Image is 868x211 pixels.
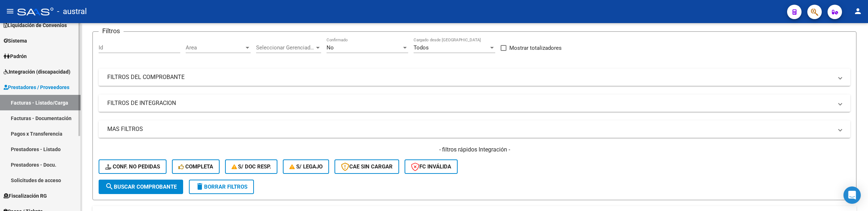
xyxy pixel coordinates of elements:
mat-panel-title: MAS FILTROS [107,125,833,133]
span: Sistema [4,37,27,45]
span: Todos [414,44,429,51]
mat-icon: menu [6,7,14,16]
button: Completa [172,159,220,174]
mat-panel-title: FILTROS DE INTEGRACION [107,99,833,107]
mat-icon: delete [195,182,204,191]
mat-icon: person [854,7,862,16]
span: Prestadores / Proveedores [4,83,69,91]
span: Conf. no pedidas [105,163,160,170]
button: Conf. no pedidas [99,159,167,174]
button: CAE SIN CARGAR [334,159,399,174]
span: Mostrar totalizadores [509,44,562,52]
button: S/ legajo [283,159,329,174]
mat-panel-title: FILTROS DEL COMPROBANTE [107,73,833,81]
span: - austral [57,4,87,19]
span: Completa [178,163,213,170]
span: Integración (discapacidad) [4,68,70,76]
mat-expansion-panel-header: MAS FILTROS [99,120,850,138]
button: S/ Doc Resp. [225,159,278,174]
span: CAE SIN CARGAR [341,163,393,170]
button: Buscar Comprobante [99,180,183,194]
span: FC Inválida [411,163,451,170]
button: FC Inválida [405,159,458,174]
span: Area [186,44,244,51]
div: Open Intercom Messenger [843,186,861,204]
span: Borrar Filtros [195,184,247,190]
h4: - filtros rápidos Integración - [99,146,850,154]
mat-expansion-panel-header: FILTROS DE INTEGRACION [99,94,850,112]
span: Buscar Comprobante [105,184,177,190]
span: Seleccionar Gerenciador [256,44,315,51]
button: Borrar Filtros [189,180,254,194]
mat-icon: search [105,182,114,191]
span: S/ Doc Resp. [232,163,271,170]
span: Liquidación de Convenios [4,21,67,29]
span: No [327,44,334,51]
span: Fiscalización RG [4,192,47,200]
span: S/ legajo [289,163,323,170]
mat-expansion-panel-header: FILTROS DEL COMPROBANTE [99,69,850,86]
h3: Filtros [99,26,124,36]
span: Padrón [4,52,27,60]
